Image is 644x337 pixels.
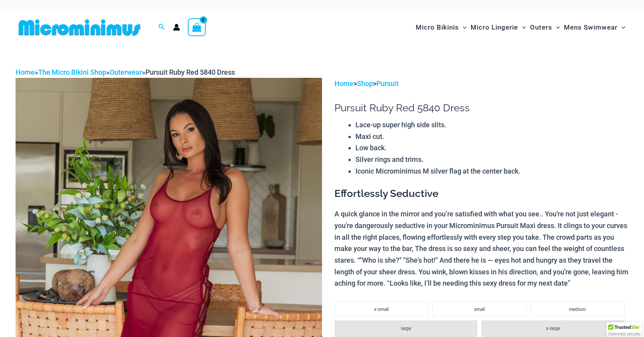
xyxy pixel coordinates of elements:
[459,18,467,37] span: Menu Toggle
[518,18,526,37] span: Menu Toggle
[432,301,527,317] li: small
[334,102,628,114] h1: Pursuit Ruby Red 5840 Dress
[546,326,560,331] span: x-large
[469,16,528,39] a: Micro LingerieMenu ToggleMenu Toggle
[471,18,518,37] span: Micro Lingerie
[530,301,625,317] li: medium
[334,79,353,88] a: Home
[334,301,429,317] li: x-small
[564,18,618,37] span: Mens Swimwear
[606,322,642,337] div: TrustedSite Certified
[401,326,411,331] span: large
[16,68,235,76] span: » » »
[355,154,628,165] li: Silver rings and trims.
[334,208,628,289] p: A quick glance in the mirror and you’re satisfied with what you see.. You're not just elegant - y...
[374,307,389,312] span: x-small
[569,307,586,312] span: medium
[173,24,180,31] a: Account icon link
[355,165,628,177] li: Iconic Microminimus M silver flag at the center back.
[416,18,459,37] span: Micro Bikinis
[618,18,625,37] span: Menu Toggle
[334,78,628,90] p: > >
[528,16,562,39] a: OutersMenu ToggleMenu Toggle
[16,68,35,76] a: Home
[414,16,469,39] a: Micro BikinisMenu ToggleMenu Toggle
[413,14,628,40] nav: Site Navigation
[188,18,206,36] a: View Shopping Cart, empty
[334,187,628,200] h3: Effortlessly Seductive
[355,142,628,154] li: Low back.
[530,18,552,37] span: Outers
[355,131,628,142] li: Maxi cut.
[355,119,628,131] li: Lace-up super high side slits.
[16,19,143,36] img: MM SHOP LOGO FLAT
[474,307,485,312] span: small
[38,68,106,76] a: The Micro Bikini Shop
[357,79,373,88] a: Shop
[158,23,165,32] a: Search icon link
[145,68,235,76] span: Pursuit Ruby Red 5840 Dress
[110,68,142,76] a: Outerwear
[552,18,560,37] span: Menu Toggle
[376,79,399,88] a: Pursuit
[562,16,627,39] a: Mens SwimwearMenu ToggleMenu Toggle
